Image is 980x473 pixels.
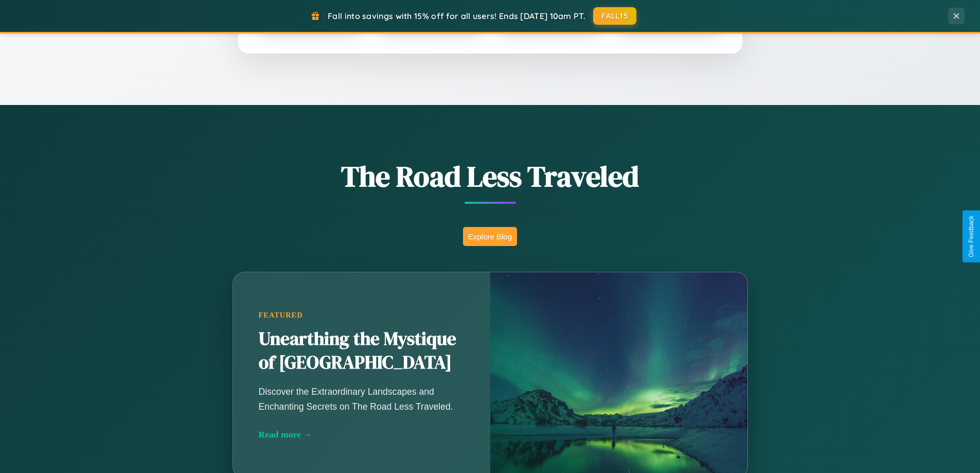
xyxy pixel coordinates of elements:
h1: The Road Less Traveled [182,156,799,196]
span: Fall into savings with 15% off for all users! Ends [DATE] 10am PT. [328,11,585,21]
p: Discover the Extraordinary Landscapes and Enchanting Secrets on The Road Less Traveled. [259,384,465,413]
div: Read more → [259,429,465,440]
button: Explore Blog [463,227,517,246]
div: Featured [259,311,465,320]
h2: Unearthing the Mystique of [GEOGRAPHIC_DATA] [259,327,465,375]
div: Give Feedback [968,216,975,257]
button: FALL15 [593,7,636,25]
